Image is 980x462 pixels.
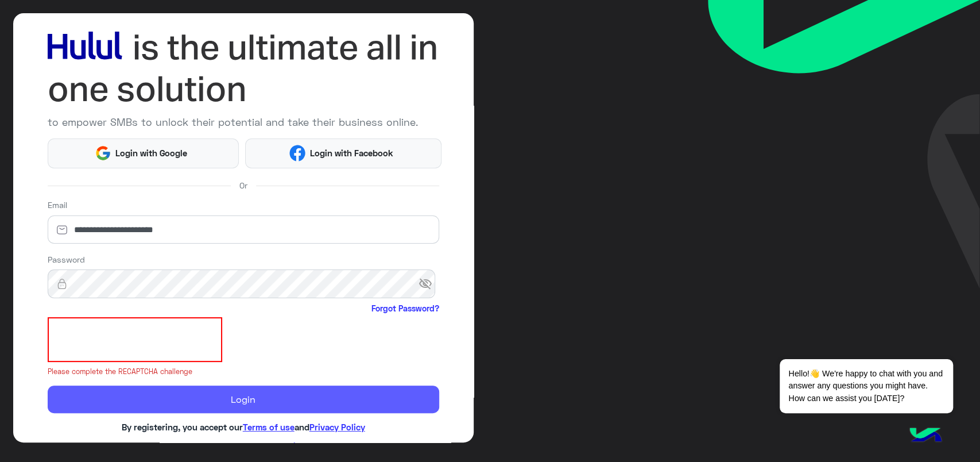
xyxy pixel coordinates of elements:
span: Login with Google [111,147,192,160]
iframe: reCAPTCHA [48,317,222,362]
span: By registering, you accept our [122,422,243,432]
p: to empower SMBs to unlock their potential and take their business online. [48,114,439,130]
a: Privacy Policy [309,422,365,432]
img: email [48,224,76,236]
img: lock [48,278,76,290]
a: Sign Up [288,441,319,451]
button: Login [48,386,439,413]
span: visibility_off [419,274,439,294]
img: hulul-logo.png [905,416,946,456]
label: Password [48,253,85,265]
a: Forgot Password? [371,302,439,314]
img: Google [95,145,111,161]
a: Terms of use [243,422,295,432]
small: Please complete the RECAPTCHA challenge [48,367,439,378]
label: Email [48,199,67,211]
span: Login with Facebook [305,147,397,160]
img: hululLoginTitle_EN.svg [48,26,439,110]
h6: If you don’t have an account [48,441,439,451]
span: and [295,422,309,432]
span: Hello!👋 We're happy to chat with you and answer any questions you might have. How can we assist y... [780,359,952,413]
button: Login with Facebook [245,138,441,168]
span: Or [239,179,247,191]
img: Facebook [289,145,306,161]
button: Login with Google [48,138,239,168]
